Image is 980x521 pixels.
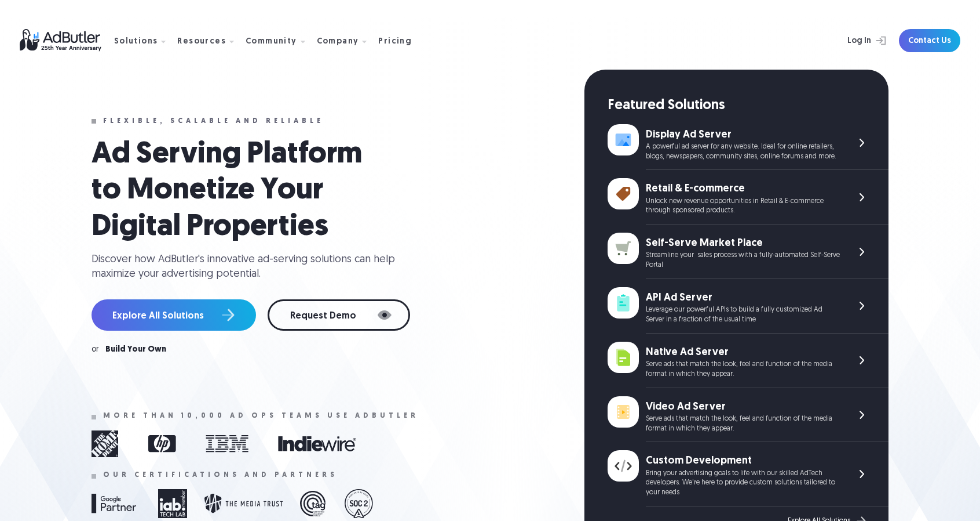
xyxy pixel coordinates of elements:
[92,299,256,331] a: Explore All Solutions
[177,38,226,46] div: Resources
[646,305,840,325] div: Leverage our powerful APIs to build a fully customized Ad Server in a fraction of the usual time
[646,236,840,251] div: Self-Serve Market Place
[246,38,297,46] div: Community
[646,197,840,216] div: Unlock new revenue opportunities in Retail & E-commerce through sponsored products.
[92,346,98,354] div: or
[105,346,166,354] a: Build Your Own
[608,96,888,116] div: Featured Solutions
[646,469,840,498] div: Bring your advertising goals to life with our skilled AdTech developers. We're here to provide cu...
[92,137,393,245] h1: Ad Serving Platform to Monetize Your Digital Properties
[608,170,888,225] a: Retail & E-commerce Unlock new revenue opportunities in Retail & E-commerce through sponsored pro...
[646,345,840,360] div: Native Ad Server
[103,412,419,420] div: More than 10,000 ad ops teams use adbutler
[608,116,888,171] a: Display Ad Server A powerful ad server for any website. Ideal for online retailers, blogs, newspa...
[646,251,840,270] div: Streamline your sales process with a fully-automated Self-Serve Portal
[646,360,840,379] div: Serve ads that match the look, feel and function of the media format in which they appear.
[103,117,324,125] div: Flexible, scalable and reliable
[646,414,840,434] div: Serve ads that match the look, feel and function of the media format in which they appear.
[817,29,892,52] a: Log In
[646,128,840,142] div: Display Ad Server
[378,35,421,46] a: Pricing
[114,38,158,46] div: Solutions
[92,252,404,281] div: Discover how AdButler's innovative ad-serving solutions can help maximize your advertising potent...
[608,225,888,279] a: Self-Serve Market Place Streamline your sales process with a fully-automated Self-Serve Portal
[608,279,888,334] a: API Ad Server Leverage our powerful APIs to build a fully customized Ad Server in a fraction of t...
[646,182,840,196] div: Retail & E-commerce
[268,299,410,331] a: Request Demo
[608,334,888,388] a: Native Ad Server Serve ads that match the look, feel and function of the media format in which th...
[646,142,840,162] div: A powerful ad server for any website. Ideal for online retailers, blogs, newspapers, community si...
[646,454,840,468] div: Custom Development
[646,400,840,414] div: Video Ad Server
[608,442,888,506] a: Custom Development Bring your advertising goals to life with our skilled AdTech developers. We're...
[646,291,840,305] div: API Ad Server
[608,388,888,443] a: Video Ad Server Serve ads that match the look, feel and function of the media format in which the...
[378,38,412,46] div: Pricing
[317,38,359,46] div: Company
[103,471,338,479] div: Our certifications and partners
[899,29,960,52] a: Contact Us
